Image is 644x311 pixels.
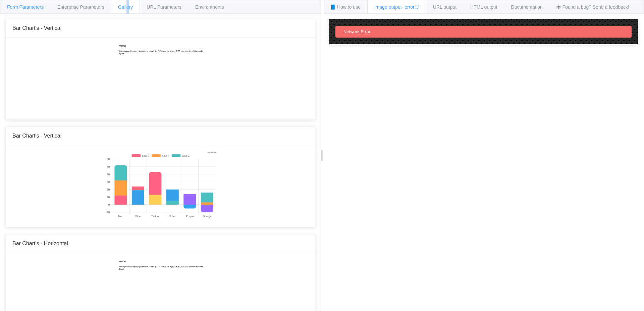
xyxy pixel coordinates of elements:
[470,4,497,10] span: HTML output
[511,4,543,10] span: Documentation
[433,4,457,10] span: URL output
[330,4,361,10] span: 📘 How to use
[118,44,204,111] img: Static chart exemple
[402,4,419,10] span: - error
[12,25,61,31] span: Bar Chart's - Vertical
[147,4,181,10] span: URL Parameters
[195,4,224,10] span: Environments
[12,241,68,246] span: Bar Chart's - Horizontal
[343,29,370,34] span: Network Error
[374,4,419,10] span: Image output
[118,4,133,10] span: Gallery
[12,133,61,139] span: Bar Chart's - Vertical
[556,4,629,10] span: 🕷 Found a bug? Send a feedback!
[57,4,104,10] span: Enterprise Parameters
[7,4,44,10] span: Form Parameters
[105,152,216,219] img: Static chart exemple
